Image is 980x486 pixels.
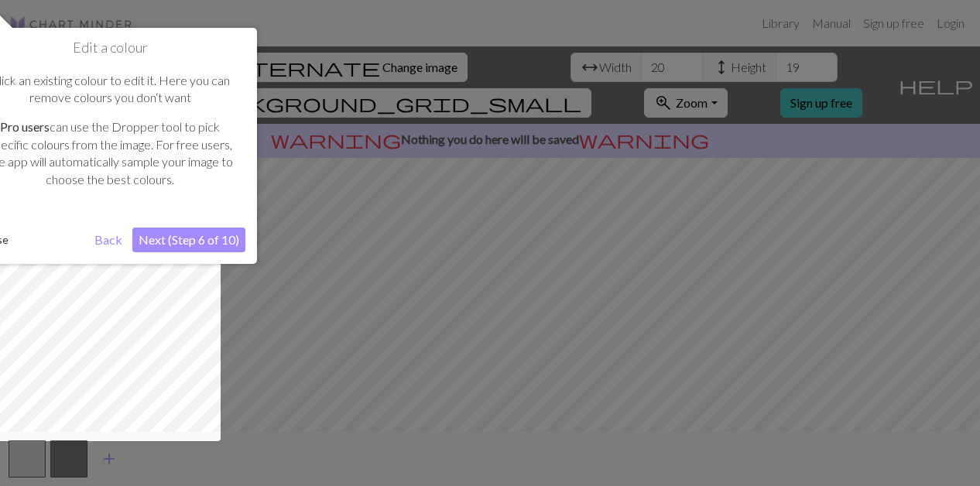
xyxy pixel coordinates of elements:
[132,228,245,252] button: Next (Step 6 of 10)
[88,228,128,252] button: Back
